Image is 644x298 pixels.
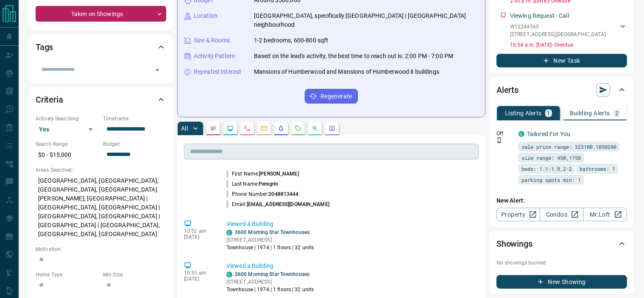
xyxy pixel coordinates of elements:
p: Last Name: [226,180,278,188]
div: Taken on Showings [36,6,166,22]
svg: Opportunities [312,125,318,132]
a: 3600 Morning Star Townhouses [235,229,309,235]
p: Phone Number: [226,190,299,198]
p: [STREET_ADDRESS] [226,278,314,286]
svg: Calls [244,125,251,132]
a: Property [496,208,540,221]
p: Viewed a Building [226,220,475,228]
span: size range: 450,1758 [521,153,581,162]
p: New Alert: [496,196,627,205]
a: Condos [540,208,583,221]
p: Location [194,11,217,20]
p: Actively Searching: [36,115,99,123]
button: New Showing [496,275,627,289]
span: 2048813444 [268,191,298,197]
p: Timeframe: [103,115,166,123]
p: [GEOGRAPHIC_DATA], specifically [GEOGRAPHIC_DATA] | [GEOGRAPHIC_DATA] neighbourhood [254,11,478,29]
svg: Push Notification Only [496,137,502,143]
p: 10:54 a.m. [DATE] - Overdue [510,41,627,49]
p: [GEOGRAPHIC_DATA], [GEOGRAPHIC_DATA], [GEOGRAPHIC_DATA], [GEOGRAPHIC_DATA][PERSON_NAME], [GEOGRAP... [36,174,166,241]
span: sale price range: 323100,1050280 [521,142,616,151]
p: Off [496,130,513,137]
p: First Name: [226,170,299,178]
button: Regenerate [305,89,358,103]
div: condos.ca [226,230,232,236]
p: Listing Alerts [505,110,542,116]
div: Criteria [36,89,166,110]
p: Townhouse | 1974 | 1 floors | 32 units [226,286,314,293]
p: 10:35 am [184,270,214,276]
svg: Agent Actions [329,125,335,132]
svg: Emails [261,125,268,132]
span: beds: 1.1-1.9,2-2 [521,164,572,173]
h2: Criteria [36,93,63,106]
h2: Tags [36,40,53,54]
p: Motivation: [36,245,166,253]
div: Yes [36,123,99,136]
p: [DATE] [184,276,214,282]
div: Showings [496,234,627,254]
p: [STREET_ADDRESS] , [GEOGRAPHIC_DATA] [510,31,606,38]
p: Mansions of Humberwood and Mansions of Humberwood Ⅱ buildings [254,67,439,76]
p: Size & Rooms [194,36,230,45]
a: Tailored For You [527,131,570,137]
p: Email: [226,201,329,208]
span: [PERSON_NAME] [259,171,298,177]
div: W12244565[STREET_ADDRESS],[GEOGRAPHIC_DATA] [510,21,627,40]
span: Peregrin [259,181,278,187]
p: Areas Searched: [36,166,166,174]
div: Tags [36,37,166,57]
p: No showings booked [496,259,627,267]
p: Activity Pattern [194,52,235,61]
p: Min Size: [103,271,166,279]
p: [DATE] [184,234,214,240]
svg: Lead Browsing Activity [227,125,234,132]
p: $0 - $15,000 [36,148,99,162]
p: 1-2 bedrooms, 600-800 sqft [254,36,328,45]
p: 2 [615,110,619,116]
p: W12244565 [510,23,606,31]
p: Search Range: [36,140,99,148]
p: Repeated Interest [194,67,241,76]
span: [EMAIL_ADDRESS][DOMAIN_NAME] [247,201,329,207]
span: parking spots min: 1 [521,175,581,184]
a: Mr.Loft [583,208,627,221]
span: bathrooms: 1 [580,164,615,173]
p: 1 [547,110,550,116]
p: Budget: [103,140,166,148]
p: All [181,125,188,131]
a: 3600 Morning Star Townhouses [235,271,309,277]
button: New Task [496,54,627,67]
svg: Listing Alerts [278,125,284,132]
div: Alerts [496,80,627,100]
div: condos.ca [519,131,524,137]
h2: Showings [496,237,532,251]
button: Open [151,64,163,76]
p: Building Alerts [570,110,610,116]
svg: Notes [210,125,217,132]
p: 10:52 am [184,228,214,234]
svg: Requests [295,125,301,132]
p: Home Type: [36,271,99,279]
p: Townhouse | 1974 | 1 floors | 32 units [226,244,314,251]
div: condos.ca [226,272,232,278]
h2: Alerts [496,83,519,97]
p: Based on the lead's activity, the best time to reach out is: 2:00 PM - 7:00 PM [254,52,453,61]
p: Viewing Request - Call [510,11,569,20]
p: [STREET_ADDRESS] [226,236,314,244]
p: Viewed a Building [226,262,475,270]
